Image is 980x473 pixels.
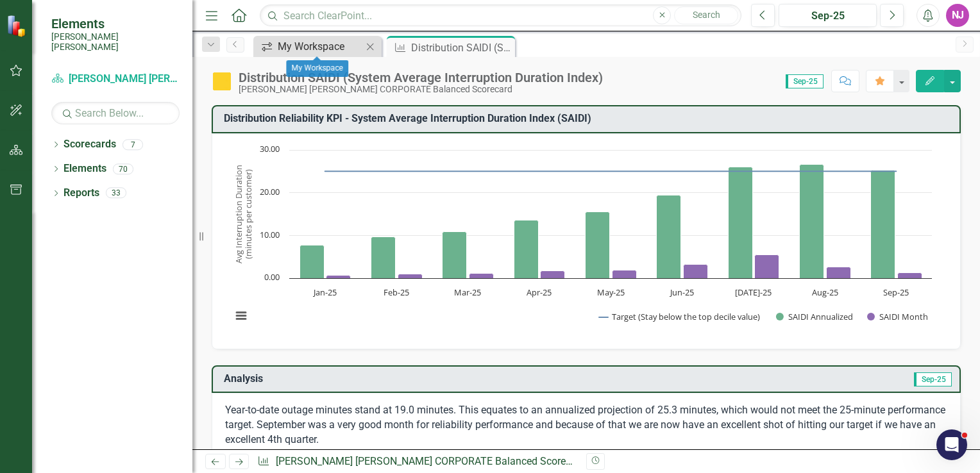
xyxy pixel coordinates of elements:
path: Apr-25, 1.78651853. SAIDI Month. [541,270,565,278]
path: Jul-25, 5.45521395. SAIDI Month. [755,254,779,278]
text: May-25 [597,286,625,298]
span: Elements [51,16,180,31]
path: Jun-25, 19.38209442. SAIDI Annualized. [657,195,681,278]
input: Search ClearPoint... [260,4,741,27]
svg: Interactive chart [225,144,938,336]
path: May-25, 1.94827434. SAIDI Month. [612,270,637,278]
button: Show Target (Stay below the top decile value) [599,311,761,322]
div: My Workspace [286,60,348,77]
text: Apr-25 [527,286,552,298]
p: Year-to-date outage minutes stand at 19.0 minutes. This equates to an annualized projection of 25... [225,403,947,450]
text: Sep-25 [883,286,909,298]
button: Sep-25 [779,4,877,27]
button: NJ [946,4,969,27]
a: [PERSON_NAME] [PERSON_NAME] CORPORATE Balanced Scorecard [276,455,586,467]
button: Search [674,6,738,24]
div: 33 [106,188,126,199]
text: Jan-25 [312,286,337,298]
path: Sep-25, 1.28170128. SAIDI Month. [898,272,922,278]
text: Aug-25 [812,286,838,298]
span: Sep-25 [914,372,952,386]
input: Search Below... [51,102,180,124]
button: Show SAIDI Month [867,311,927,322]
path: Jul-25, 25.98616416. SAIDI Annualized. [729,167,753,278]
path: Sep-25, 25.33995261. SAIDI Annualized. [871,170,895,278]
path: Feb-25, 0.95865628. SAIDI Month. [398,274,423,278]
div: 7 [122,139,143,150]
path: Aug-25, 2.56706574. SAIDI Month. [827,267,851,278]
text: Jun-25 [669,286,694,298]
path: Mar-25, 1.10620601. SAIDI Month. [469,273,494,278]
a: My Workspace [257,38,362,54]
button: Show SAIDI Annualized [776,311,853,322]
div: [PERSON_NAME] [PERSON_NAME] CORPORATE Balanced Scorecard [239,85,603,94]
div: My Workspace [278,38,362,54]
a: Scorecards [63,137,116,152]
path: May-25, 15.48249072. SAIDI Annualized. [586,212,610,278]
h3: Analysis [224,373,589,385]
img: ClearPoint Strategy [6,14,29,37]
path: Aug-25, 26.59075758. SAIDI Annualized. [800,164,824,278]
text: 10.00 [260,229,280,240]
text: SAIDI Month [879,311,928,322]
text: 30.00 [260,143,280,154]
div: » » [257,454,577,469]
path: Apr-25, 13.50410733. SAIDI Annualized. [514,220,539,278]
g: Target (Stay below the top decile value), series 1 of 3. Line with 9 data points. [323,169,899,174]
a: [PERSON_NAME] [PERSON_NAME] CORPORATE Balanced Scorecard [51,72,180,87]
text: 20.00 [260,186,280,197]
img: Caution [212,71,232,92]
div: Sep-25 [783,8,872,24]
text: Mar-25 [454,286,481,298]
text: 0.00 [264,271,280,283]
text: Avg Interruption Duration (minutes per customer) [233,165,254,263]
path: Jan-25, 0.64854009. SAIDI Month. [326,275,351,278]
div: Distribution SAIDI (System Average Interruption Duration Index) [411,40,512,56]
a: Elements [63,162,106,176]
div: Distribution SAIDI (System Average Interruption Duration Index) [239,71,603,85]
span: Search [693,10,720,20]
button: View chart menu, Chart [232,306,250,324]
g: SAIDI Annualized, series 2 of 3. Bar series with 9 bars. [300,164,895,278]
div: 70 [113,163,133,174]
small: [PERSON_NAME] [PERSON_NAME] [51,31,180,53]
a: Reports [63,186,99,201]
h3: Distribution Reliability KPI - System Average Interruption Duration Index (SAIDI)​ [224,113,953,124]
div: Chart. Highcharts interactive chart. [225,144,947,336]
path: Jan-25, 7.78248108. SAIDI Annualized. [300,245,325,278]
path: Feb-25, 9.64458768. SAIDI Annualized. [371,236,396,278]
text: [DATE]-25 [735,286,772,298]
text: Feb-25 [384,286,409,298]
iframe: Intercom live chat [936,429,967,460]
path: Mar-25, 10.85621564. SAIDI Annualized. [443,231,467,278]
path: Jun-25, 3.23790951. SAIDI Month. [684,264,708,278]
span: Sep-25 [786,74,824,88]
